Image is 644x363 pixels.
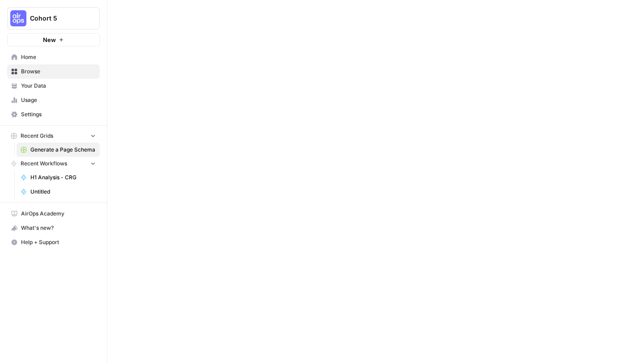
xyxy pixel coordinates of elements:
span: Recent Workflows [21,160,67,168]
span: Help + Support [21,238,96,246]
button: Recent Workflows [7,157,100,170]
a: Untitled [17,185,100,199]
a: AirOps Academy [7,207,100,221]
button: Workspace: Cohort 5 [7,7,100,30]
span: Home [21,53,96,61]
span: Untitled [30,188,96,196]
img: Cohort 5 Logo [10,10,26,26]
a: Browse [7,64,100,79]
span: Usage [21,96,96,104]
div: What's new? [8,221,99,235]
span: Settings [21,110,96,118]
button: What's new? [7,221,100,235]
button: Recent Grids [7,129,100,143]
button: New [7,33,100,46]
span: New [43,35,56,44]
span: AirOps Academy [21,210,96,218]
span: Cohort 5 [30,14,84,23]
span: Your Data [21,82,96,90]
span: Browse [21,68,96,76]
button: Help + Support [7,235,100,249]
a: Generate a Page Schema [17,143,100,157]
a: Settings [7,107,100,122]
a: H1 Analysis - CRG [17,170,100,185]
a: Your Data [7,79,100,93]
span: H1 Analysis - CRG [30,173,96,181]
span: Generate a Page Schema [30,146,96,154]
a: Home [7,50,100,64]
span: Recent Grids [21,132,53,140]
a: Usage [7,93,100,107]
